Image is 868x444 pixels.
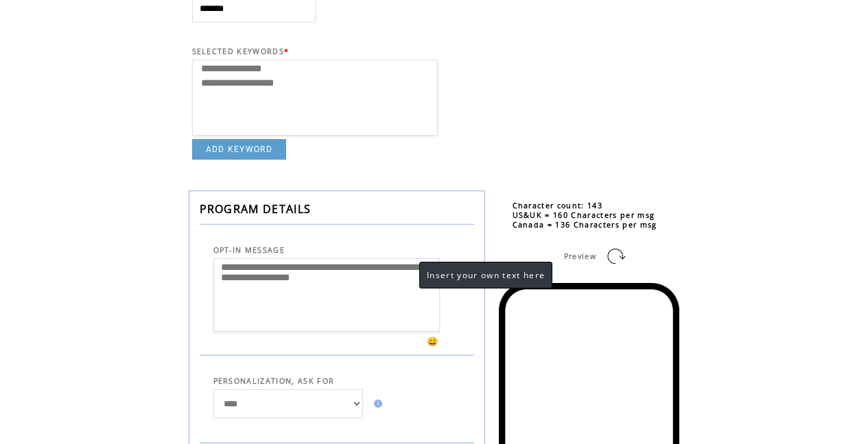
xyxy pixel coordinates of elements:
span: OPT-IN MESSAGE [213,245,285,255]
span: Insert your own text here [427,269,545,281]
span: SELECTED KEYWORDS [192,47,285,56]
a: ADD KEYWORD [192,139,287,160]
span: PROGRAM DETAILS [200,201,312,217]
span: Canada = 136 Characters per msg [513,220,657,230]
span: Character count: 143 [513,201,603,210]
span: Preview [564,251,596,261]
span: PERSONALIZATION, ASK FOR [213,376,335,386]
span: 😀 [427,335,439,347]
img: help.gif [370,399,382,408]
span: US&UK = 160 Characters per msg [513,210,655,220]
